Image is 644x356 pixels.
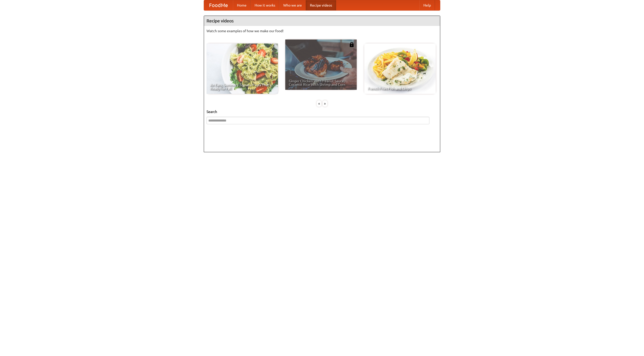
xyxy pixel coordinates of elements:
[419,0,435,10] a: Help
[364,44,436,94] a: French Fries Fish and Chips
[251,0,279,10] a: How it works
[279,0,306,10] a: Who we are
[204,0,233,10] a: FoodMe
[204,16,440,26] h4: Recipe videos
[207,44,278,94] a: An Easy, Summery Tomato Pasta That's Ready for Fall
[317,100,321,107] div: «
[207,109,437,114] h5: Search
[368,87,432,90] span: French Fries Fish and Chips
[306,0,336,10] a: Recipe videos
[207,28,437,33] p: Watch some examples of how we make our food!
[323,100,327,107] div: »
[210,83,274,90] span: An Easy, Summery Tomato Pasta That's Ready for Fall
[233,0,251,10] a: Home
[349,42,354,47] img: 483408.png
